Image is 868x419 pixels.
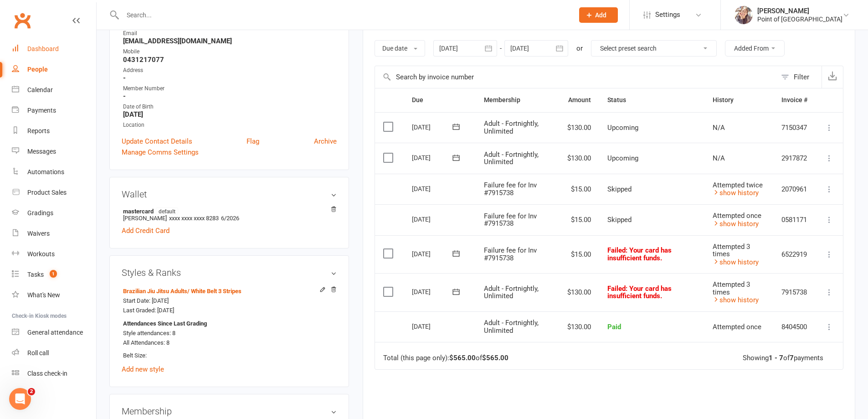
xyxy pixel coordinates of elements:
[713,124,725,132] span: N/A
[314,136,337,147] a: Archive
[247,136,259,147] a: Flag
[412,247,454,261] div: [DATE]
[484,246,537,262] span: Failure fee for Inv #7915738
[595,11,606,19] span: Add
[713,258,759,266] a: show history
[123,84,337,93] div: Member Number
[123,352,147,359] span: Belt Size:
[713,212,761,220] span: Attempted once
[790,354,794,362] strong: 7
[123,74,337,82] strong: -
[123,330,175,336] span: Style attendances: 8
[12,285,96,305] a: What's New
[27,148,56,155] div: Messages
[123,121,337,129] div: Location
[122,268,337,278] h3: Styles & Ranks
[169,215,219,222] span: xxxx xxxx xxxx 8283
[12,59,96,80] a: People
[122,225,169,236] a: Add Credit Card
[559,204,599,235] td: $15.00
[607,216,632,224] span: Skipped
[773,273,816,311] td: 7915738
[773,311,816,342] td: 8404500
[713,323,761,331] span: Attempted once
[484,319,539,335] span: Adult - Fortnightly, Unlimited
[404,88,476,112] th: Due
[482,354,508,362] strong: $565.00
[412,120,454,134] div: [DATE]
[11,9,34,32] a: Clubworx
[12,182,96,203] a: Product Sales
[713,154,725,162] span: N/A
[476,88,560,112] th: Membership
[27,168,64,176] div: Automations
[28,388,35,395] span: 2
[599,88,704,112] th: Status
[725,40,785,57] button: Added From
[375,66,776,88] input: Search by invoice number
[607,124,638,132] span: Upcoming
[50,270,57,278] span: 1
[773,235,816,274] td: 6522919
[27,86,53,93] div: Calendar
[12,121,96,141] a: Reports
[713,243,750,259] span: Attempted 3 times
[12,244,96,264] a: Workouts
[713,181,763,189] span: Attempted twice
[484,150,539,166] span: Adult - Fortnightly, Unlimited
[122,147,199,158] a: Manage Comms Settings
[607,285,672,300] span: : Your card has insufficient funds.
[27,291,60,299] div: What's New
[12,343,96,363] a: Roll call
[412,319,454,333] div: [DATE]
[559,311,599,342] td: $130.00
[607,285,672,300] span: Failed
[27,107,56,114] div: Payments
[27,329,83,336] div: General attendance
[123,288,241,295] a: Brazilian Jiu Jitsu Adults
[123,339,169,346] span: All Attendances: 8
[122,206,337,223] li: [PERSON_NAME]
[757,15,842,23] div: Point of [GEOGRAPHIC_DATA]
[773,112,816,143] td: 7150347
[27,271,44,278] div: Tasks
[484,119,539,135] span: Adult - Fortnightly, Unlimited
[769,354,783,362] strong: 1 - 7
[743,354,823,362] div: Showing of payments
[122,406,337,416] h3: Membership
[27,370,67,377] div: Class check-in
[559,273,599,311] td: $130.00
[27,66,48,73] div: People
[123,319,207,329] strong: Attendances Since Last Grading
[559,174,599,205] td: $15.00
[607,246,672,262] span: Failed
[123,207,332,215] strong: mastercard
[375,40,425,57] button: Due date
[484,285,539,300] span: Adult - Fortnightly, Unlimited
[655,5,680,25] span: Settings
[713,280,750,296] span: Attempted 3 times
[383,354,508,362] div: Total (this page only): of
[123,66,337,75] div: Address
[12,39,96,59] a: Dashboard
[559,143,599,174] td: $130.00
[559,112,599,143] td: $130.00
[607,323,621,331] span: Paid
[123,56,337,64] strong: 0431217077
[123,92,337,100] strong: -
[12,223,96,244] a: Waivers
[27,250,55,258] div: Workouts
[156,207,178,215] span: default
[27,127,50,134] div: Reports
[559,235,599,274] td: $15.00
[579,7,618,23] button: Add
[607,185,632,193] span: Skipped
[123,47,337,56] div: Mobile
[123,297,169,304] span: Start Date: [DATE]
[734,6,753,24] img: thumb_image1684198901.png
[713,220,759,228] a: show history
[122,365,164,373] a: Add new style
[123,29,337,38] div: Email
[12,141,96,162] a: Messages
[484,181,537,197] span: Failure fee for Inv #7915738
